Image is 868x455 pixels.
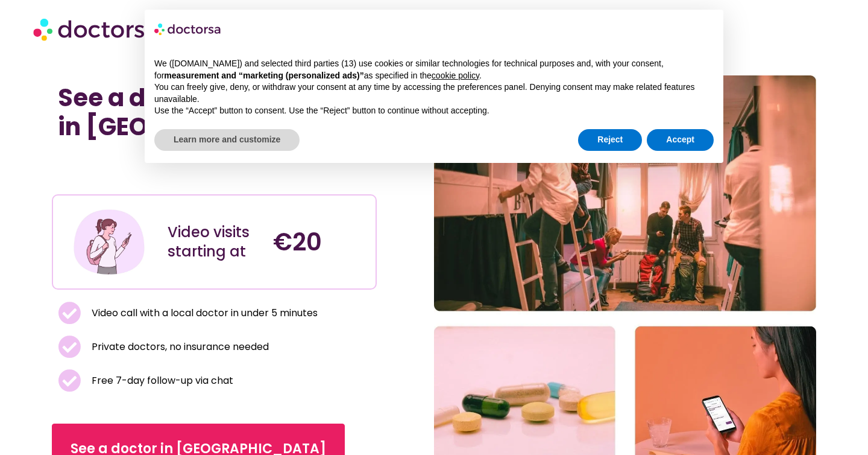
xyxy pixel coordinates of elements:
[154,129,300,151] button: Learn more and customize
[154,19,222,39] img: logo
[89,305,318,322] span: Video call with a local doctor in under 5 minutes
[154,105,714,117] p: Use the “Accept” button to consent. Use the “Reject” button to continue without accepting.
[164,71,363,80] strong: measurement and “marketing (personalized ads)”
[647,129,714,151] button: Accept
[58,168,371,182] iframe: Customer reviews powered by Trustpilot
[168,223,261,261] div: Video visits starting at
[89,339,269,355] span: Private doctors, no insurance needed
[154,58,714,81] p: We ([DOMAIN_NAME]) and selected third parties (13) use cookies or similar technologies for techni...
[432,71,479,80] a: cookie policy
[154,81,714,105] p: You can freely give, deny, or withdraw your consent at any time by accessing the preferences pane...
[89,372,233,389] span: Free 7-day follow-up via chat
[578,129,642,151] button: Reject
[58,83,371,141] h1: See a doctor in minutes in [GEOGRAPHIC_DATA]
[72,205,146,279] img: Illustration depicting a young woman in a casual outfit, engaged with her smartphone. She has a p...
[273,227,366,256] h4: €20
[58,153,239,168] iframe: Customer reviews powered by Trustpilot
